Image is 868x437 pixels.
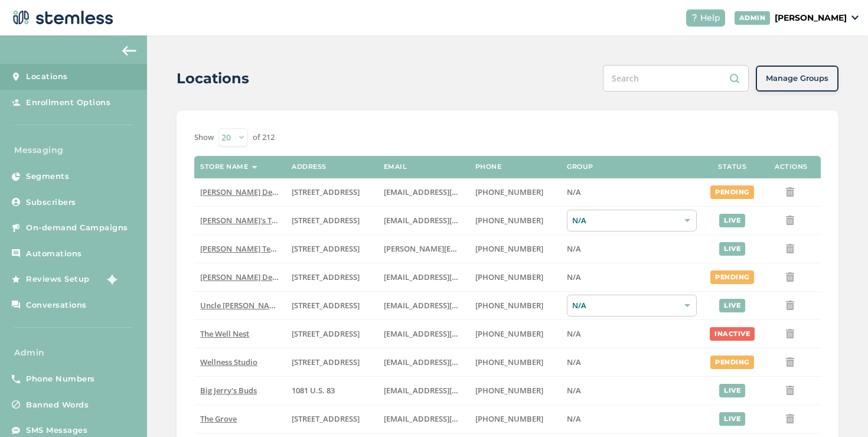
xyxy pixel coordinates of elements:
[718,163,746,171] label: Status
[603,65,749,92] input: Search
[384,163,407,171] label: Email
[766,73,828,84] span: Manage Groups
[26,171,69,182] span: Segments
[9,6,113,30] img: logo-dark-0685b13c.svg
[475,216,555,226] label: (503) 804-9208
[292,272,371,282] label: 17523 Ventura Boulevard
[200,216,280,226] label: Brian's Test Store
[719,412,745,426] div: live
[384,244,464,254] label: swapnil@stemless.co
[200,385,257,396] span: Big Jerry's Buds
[200,300,328,311] span: Uncle [PERSON_NAME]’s King Circle
[567,244,697,254] label: N/A
[567,295,697,317] div: N/A
[710,356,754,369] div: pending
[475,414,555,424] label: (619) 600-1269
[200,413,237,424] span: The Grove
[253,132,275,144] label: of 212
[26,248,82,260] span: Automations
[292,413,360,424] span: [STREET_ADDRESS]
[475,385,543,396] span: [PHONE_NUMBER]
[292,414,371,424] label: 8155 Center Street
[292,357,360,367] span: [STREET_ADDRESS]
[200,329,280,339] label: The Well Nest
[177,68,249,89] h2: Locations
[567,414,697,424] label: N/A
[122,46,136,56] img: icon-arrow-back-accent-c549486e.svg
[384,357,464,367] label: vmrobins@gmail.com
[700,12,720,24] span: Help
[710,185,754,199] div: pending
[292,301,371,311] label: 209 King Circle
[384,301,464,311] label: christian@uncleherbsak.com
[567,272,697,282] label: N/A
[719,384,745,397] div: live
[567,163,593,171] label: Group
[775,12,847,24] p: [PERSON_NAME]
[292,244,371,254] label: 5241 Center Boulevard
[292,328,360,339] span: [STREET_ADDRESS]
[475,413,543,424] span: [PHONE_NUMBER]
[200,272,280,282] label: Hazel Delivery 4
[475,163,502,171] label: Phone
[292,215,360,226] span: [STREET_ADDRESS]
[762,156,821,178] th: Actions
[475,244,555,254] label: (503) 332-4545
[384,328,513,339] span: [EMAIL_ADDRESS][DOMAIN_NAME]
[475,243,543,254] span: [PHONE_NUMBER]
[26,373,95,385] span: Phone Numbers
[200,328,249,339] span: The Well Nest
[384,187,464,197] label: arman91488@gmail.com
[99,268,122,291] img: glitter-stars-b7820f95.gif
[384,187,513,197] span: [EMAIL_ADDRESS][DOMAIN_NAME]
[710,270,754,284] div: pending
[567,357,697,367] label: N/A
[384,385,513,396] span: [EMAIL_ADDRESS][DOMAIN_NAME]
[475,272,555,282] label: (818) 561-0790
[851,15,859,20] img: icon_down-arrow-small-66adaf34.svg
[292,243,360,254] span: [STREET_ADDRESS]
[292,187,371,197] label: 17523 Ventura Boulevard
[475,301,555,311] label: (907) 330-7833
[292,386,371,396] label: 1081 U.S. 83
[567,386,697,396] label: N/A
[475,328,543,339] span: [PHONE_NUMBER]
[200,414,280,424] label: The Grove
[384,357,513,367] span: [EMAIL_ADDRESS][DOMAIN_NAME]
[292,300,360,311] span: [STREET_ADDRESS]
[292,385,335,396] span: 1081 U.S. 83
[26,425,87,436] span: SMS Messages
[292,357,371,367] label: 123 Main Street
[200,243,298,254] span: [PERSON_NAME] Test store
[200,187,280,197] label: Hazel Delivery
[26,399,89,411] span: Banned Words
[384,272,513,282] span: [EMAIL_ADDRESS][DOMAIN_NAME]
[26,222,128,234] span: On-demand Campaigns
[384,413,513,424] span: [EMAIL_ADDRESS][DOMAIN_NAME]
[292,187,360,197] span: [STREET_ADDRESS]
[475,386,555,396] label: (580) 539-1118
[200,244,280,254] label: Swapnil Test store
[567,210,697,231] div: N/A
[26,97,110,109] span: Enrollment Options
[200,187,293,197] span: [PERSON_NAME] Delivery
[292,216,371,226] label: 123 East Main Street
[567,329,697,339] label: N/A
[384,329,464,339] label: vmrobins@gmail.com
[200,215,304,226] span: [PERSON_NAME]'s Test Store
[200,357,257,367] span: Wellness Studio
[719,242,745,256] div: live
[475,357,555,367] label: (269) 929-8463
[384,216,464,226] label: brianashen@gmail.com
[719,214,745,227] div: live
[26,71,68,83] span: Locations
[26,273,90,285] span: Reviews Setup
[475,187,555,197] label: (818) 561-0790
[384,272,464,282] label: arman91488@gmail.com
[200,301,280,311] label: Uncle Herb’s King Circle
[809,380,868,437] iframe: Chat Widget
[384,243,573,254] span: [PERSON_NAME][EMAIL_ADDRESS][DOMAIN_NAME]
[475,187,543,197] span: [PHONE_NUMBER]
[200,357,280,367] label: Wellness Studio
